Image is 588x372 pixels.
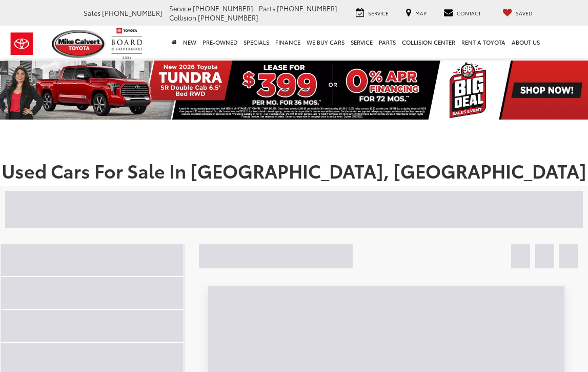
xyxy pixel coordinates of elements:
[376,26,399,58] a: Parts
[348,8,396,18] a: Service
[240,26,272,58] a: Specials
[457,9,481,17] span: Contact
[272,26,303,58] a: Finance
[169,13,196,22] span: Collision
[169,26,180,58] a: Home
[436,8,489,18] a: Contact
[180,26,199,58] a: New
[102,8,163,17] span: [PHONE_NUMBER]
[509,26,543,58] a: About Us
[198,13,258,22] span: [PHONE_NUMBER]
[193,4,253,13] span: [PHONE_NUMBER]
[399,26,458,58] a: Collision Center
[3,27,41,61] img: Toyota
[348,26,376,58] a: Service
[169,4,191,13] span: Service
[415,9,427,17] span: Map
[84,8,100,17] span: Sales
[458,26,509,58] a: Rent a Toyota
[52,30,106,58] img: Mike Calvert Toyota
[368,9,389,17] span: Service
[303,26,348,58] a: WE BUY CARS
[495,8,540,18] a: My Saved Vehicles
[259,4,275,13] span: Parts
[199,26,240,58] a: Pre-Owned
[398,8,434,18] a: Map
[516,9,533,17] span: Saved
[277,4,337,13] span: [PHONE_NUMBER]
